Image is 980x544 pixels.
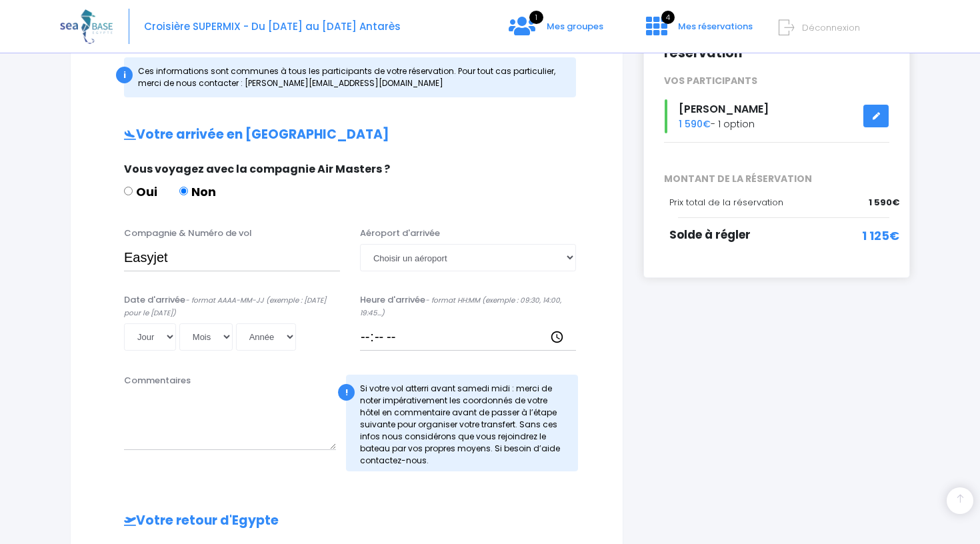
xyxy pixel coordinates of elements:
[124,161,390,177] span: Vous voyagez avec la compagnie Air Masters ?
[124,227,252,240] label: Compagnie & Numéro de vol
[97,127,596,143] h2: Votre arrivée en [GEOGRAPHIC_DATA]
[679,101,769,117] span: [PERSON_NAME]
[124,187,133,195] input: Oui
[97,513,596,529] h2: Votre retour d'Egypte
[669,227,751,243] span: Solde à régler
[679,117,711,131] span: 1 590€
[124,374,191,387] label: Commentaires
[116,67,133,83] div: i
[179,187,188,195] input: Non
[547,20,603,33] span: Mes groupes
[654,172,899,186] span: MONTANT DE LA RÉSERVATION
[862,227,899,245] span: 1 125€
[144,19,401,33] span: Croisière SUPERMIX - Du [DATE] au [DATE] Antarès
[661,11,675,24] span: 4
[669,196,783,209] span: Prix total de la réservation
[124,295,326,319] i: - format AAAA-MM-JJ (exemple : [DATE] pour le [DATE])
[124,183,157,201] label: Oui
[498,25,614,37] a: 1 Mes groupes
[529,11,543,24] span: 1
[360,323,576,350] input: __:__
[869,196,899,209] span: 1 590€
[124,293,340,319] label: Date d'arrivée
[360,227,440,240] label: Aéroport d'arrivée
[664,31,889,61] h2: Récapitulatif de votre réservation
[654,99,899,133] div: - 1 option
[802,21,860,34] span: Déconnexion
[360,295,561,319] i: - format HH:MM (exemple : 09:30, 14:00, 19:45...)
[635,25,761,37] a: 4 Mes réservations
[179,183,216,201] label: Non
[124,57,576,97] div: Ces informations sont communes à tous les participants de votre réservation. Pour tout cas partic...
[338,384,355,401] div: !
[360,293,576,319] label: Heure d'arrivée
[346,375,578,471] div: Si votre vol atterri avant samedi midi : merci de noter impérativement les coordonnés de votre hô...
[678,20,753,33] span: Mes réservations
[654,74,899,88] div: VOS PARTICIPANTS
